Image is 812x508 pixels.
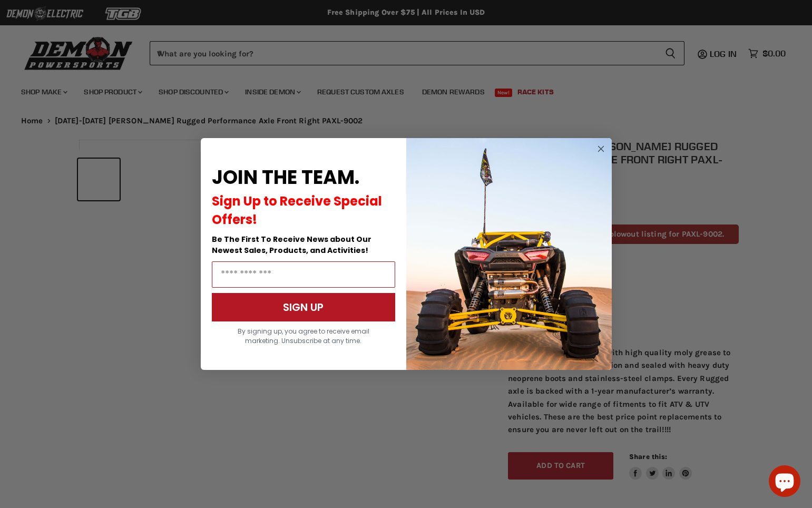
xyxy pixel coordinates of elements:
inbox-online-store-chat: Shopify online store chat [766,465,804,500]
span: Sign Up to Receive Special Offers! [212,192,382,228]
button: Close dialog [594,142,608,155]
span: By signing up, you agree to receive email marketing. Unsubscribe at any time. [238,327,369,345]
span: Be The First To Receive News about Our Newest Sales, Products, and Activities! [212,234,371,256]
span: JOIN THE TEAM. [212,164,359,191]
button: SIGN UP [212,293,395,321]
input: Email Address [212,261,395,288]
img: a9095488-b6e7-41ba-879d-588abfab540b.jpeg [406,138,612,370]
